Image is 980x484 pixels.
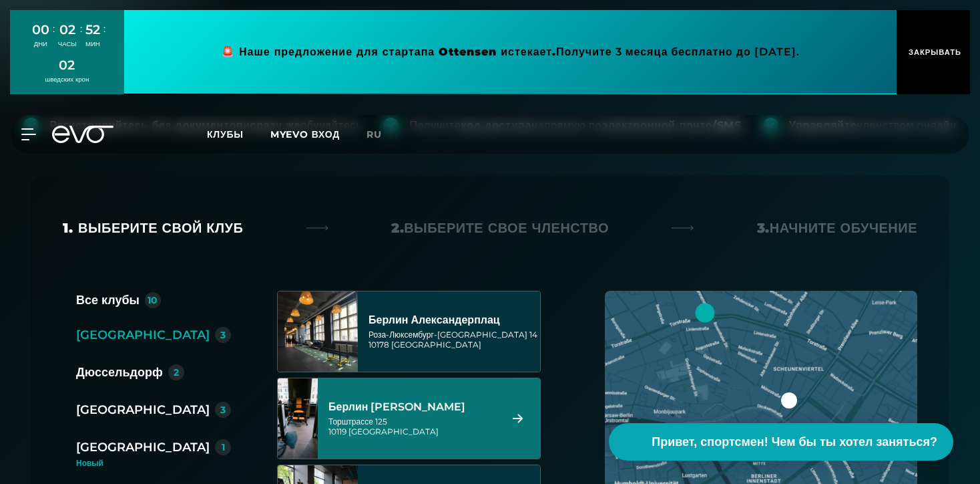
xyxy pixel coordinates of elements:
a: Клубы [207,128,270,140]
font: 10178 [369,340,389,350]
img: Берлин Александерплац [278,291,358,372]
font: 10119 [328,427,346,437]
font: 02 [59,21,75,37]
font: : [53,22,55,35]
font: [GEOGRAPHIC_DATA] [391,340,481,350]
font: Роза-Люксембург-[GEOGRAPHIC_DATA] 14 [369,330,537,340]
font: 00 [32,21,49,37]
button: ЗАКРЫВАТЬ [897,10,970,94]
font: Новый [76,458,103,468]
font: 52 [85,21,100,37]
font: Все клубы [76,293,140,308]
font: Начните обучение [770,220,917,236]
font: Выберите свое членство [404,220,609,236]
font: 10 [148,294,158,306]
font: 3. [757,220,770,236]
font: 3 [220,329,226,341]
font: Дюссельдорф [76,365,163,380]
font: ЧАСЫ [58,40,77,47]
a: MYEVO ВХОД [270,128,340,140]
font: 1. [63,220,73,236]
font: Торштрассе 125 [328,416,387,427]
a: ru [366,127,398,142]
button: Привет, спортсмен! Чем бы ты хотел заняться? [609,423,953,461]
font: [GEOGRAPHIC_DATA] [76,328,210,342]
font: шведских крон [45,76,89,83]
font: ru [366,128,382,140]
font: Клубы [207,128,244,140]
font: [GEOGRAPHIC_DATA] [76,440,210,455]
font: [GEOGRAPHIC_DATA] [348,427,439,437]
font: 02 [59,57,75,73]
font: Привет, спортсмен! Чем бы ты хотел заняться? [652,435,937,449]
font: Берлин [PERSON_NAME] [328,400,465,413]
font: 1 [222,441,225,453]
font: 2. [391,220,404,236]
font: [GEOGRAPHIC_DATA] [76,402,210,417]
font: 3 [220,404,226,416]
img: Берлин Розенталер Платц [258,378,338,459]
font: : [80,22,82,35]
font: 2 [174,366,179,378]
font: Берлин Александерплац [369,314,500,326]
font: : [103,22,105,35]
font: ДНИ [34,40,47,47]
font: ЗАКРЫВАТЬ [909,47,961,57]
font: МИН [85,40,100,47]
font: Выберите свой клуб [78,220,243,236]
